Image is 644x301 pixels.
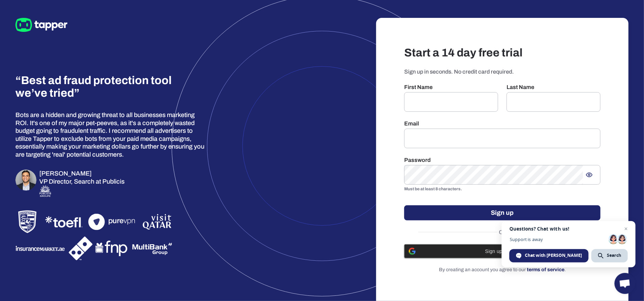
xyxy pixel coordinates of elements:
[591,249,628,262] div: Search
[622,225,630,233] span: Close chat
[15,74,175,100] h3: “Best ad fraud protection tool we’ve tried”
[507,84,601,91] p: Last Name
[404,267,601,273] p: By creating an account you agree to our .
[15,111,206,158] p: Bots are a hidden and growing threat to all businesses marketing ROI. It's one of my major pet-pe...
[497,229,508,236] span: Or
[69,237,93,260] img: Dominos
[95,239,129,258] img: FNP
[509,237,606,242] span: Support is away
[525,252,582,259] span: Chat with [PERSON_NAME]
[39,178,124,186] p: VP Director, Search at Publicis
[509,249,589,262] div: Chat with Tamar
[404,120,601,127] p: Email
[420,248,596,254] span: Sign up with Google
[15,170,36,191] img: Omar Zahriyeh
[142,213,172,231] img: VisitQatar
[583,169,596,181] button: Show password
[39,185,51,197] img: Publicis
[404,157,601,164] p: Password
[404,84,498,91] p: First Name
[42,213,86,231] img: TOEFL
[527,267,564,272] a: terms of service
[509,226,628,232] span: Questions? Chat with us!
[404,186,601,193] p: Must be at least 8 characters.
[404,205,601,220] button: Sign up
[404,46,601,60] h3: Start a 14 day free trial
[404,244,601,258] button: Sign up with Google
[15,210,39,234] img: Porsche
[88,214,139,230] img: PureVPN
[607,252,621,259] span: Search
[39,170,124,178] h6: [PERSON_NAME]
[404,68,601,75] p: Sign up in seconds. No credit card required.
[615,273,636,294] div: Open chat
[132,240,172,258] img: Multibank
[15,244,66,253] img: InsuranceMarket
